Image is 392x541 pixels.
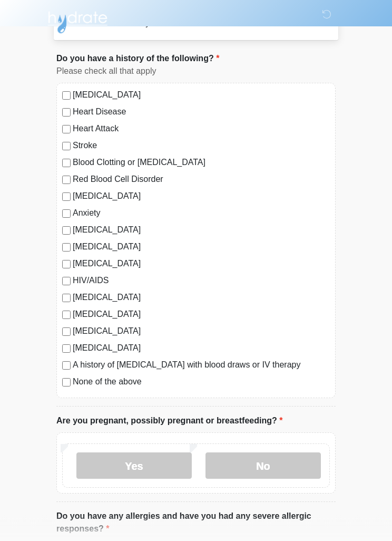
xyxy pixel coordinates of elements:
[73,207,330,220] label: Anxiety
[73,342,330,355] label: [MEDICAL_DATA]
[73,258,330,270] label: [MEDICAL_DATA]
[62,345,71,353] input: [MEDICAL_DATA]
[73,106,330,119] label: Heart Disease
[73,359,330,372] label: A history of [MEDICAL_DATA] with blood draws or IV therapy
[62,142,71,151] input: Stroke
[73,224,330,237] label: [MEDICAL_DATA]
[62,311,71,320] input: [MEDICAL_DATA]
[62,159,71,168] input: Blood Clotting or [MEDICAL_DATA]
[46,8,109,34] img: Hydrate IV Bar - Scottsdale Logo
[73,292,330,304] label: [MEDICAL_DATA]
[73,190,330,203] label: [MEDICAL_DATA]
[76,453,192,479] label: Yes
[73,275,330,287] label: HIV/AIDS
[62,92,71,100] input: [MEDICAL_DATA]
[73,89,330,102] label: [MEDICAL_DATA]
[73,140,330,152] label: Stroke
[73,157,330,169] label: Blood Clotting or [MEDICAL_DATA]
[62,227,71,235] input: [MEDICAL_DATA]
[62,294,71,303] input: [MEDICAL_DATA]
[56,415,282,428] label: Are you pregnant, possibly pregnant or breastfeeding?
[62,109,71,117] input: Heart Disease
[62,125,71,134] input: Heart Attack
[62,328,71,336] input: [MEDICAL_DATA]
[205,453,321,479] label: No
[73,325,330,338] label: [MEDICAL_DATA]
[73,123,330,136] label: Heart Attack
[62,277,71,286] input: HIV/AIDS
[62,362,71,370] input: A history of [MEDICAL_DATA] with blood draws or IV therapy
[62,379,71,387] input: None of the above
[73,376,330,389] label: None of the above
[56,53,219,65] label: Do you have a history of the following?
[73,173,330,186] label: Red Blood Cell Disorder
[56,510,336,536] label: Do you have any allergies and have you had any severe allergic responses?
[62,210,71,218] input: Anxiety
[73,308,330,321] label: [MEDICAL_DATA]
[62,176,71,185] input: Red Blood Cell Disorder
[62,260,71,269] input: [MEDICAL_DATA]
[56,65,336,78] div: Please check all that apply
[73,241,330,254] label: [MEDICAL_DATA]
[62,193,71,201] input: [MEDICAL_DATA]
[62,244,71,252] input: [MEDICAL_DATA]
